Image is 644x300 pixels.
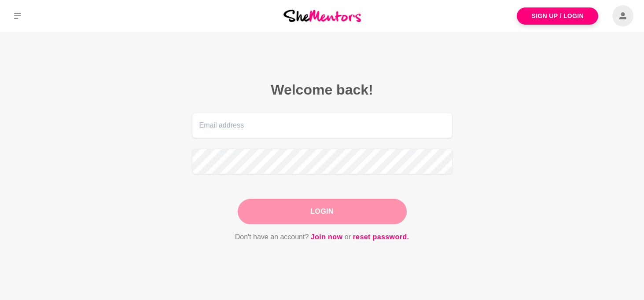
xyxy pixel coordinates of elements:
input: Email address [192,113,453,138]
p: Don't have an account? or [192,231,453,243]
a: reset password. [353,231,409,243]
h2: Welcome back! [192,81,453,99]
img: She Mentors Logo [283,10,361,22]
a: Sign Up / Login [517,7,598,25]
a: Join now [311,231,343,243]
